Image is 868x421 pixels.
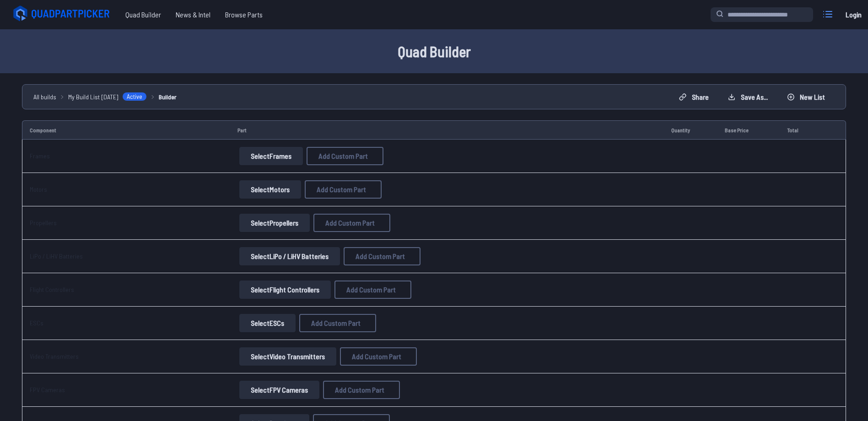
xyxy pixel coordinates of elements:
a: LiPo / LiHV Batteries [30,252,83,260]
button: SelectESCs [239,314,296,332]
button: SelectFPV Cameras [239,381,319,399]
span: Add Custom Part [311,319,361,327]
td: Total [780,120,822,140]
span: Add Custom Part [318,152,368,160]
button: SelectMotors [239,180,301,199]
a: Video Transmitters [30,352,79,360]
a: Browse Parts [218,5,270,24]
a: Flight Controllers [30,286,74,293]
a: All builds [33,92,56,102]
span: Add Custom Part [325,219,375,227]
button: SelectVideo Transmitters [239,347,336,366]
button: Add Custom Part [299,314,376,332]
a: My Build List [DATE]Active [68,92,147,102]
button: Add Custom Part [334,281,411,299]
button: Add Custom Part [323,381,400,399]
button: SelectPropellers [239,214,310,232]
a: Motors [30,185,47,193]
span: Add Custom Part [335,386,384,394]
button: SelectFrames [239,147,303,165]
a: SelectFrames [237,147,305,165]
span: My Build List [DATE] [68,92,119,102]
a: Login [842,5,864,24]
a: ESCs [30,319,43,327]
button: Add Custom Part [307,147,383,165]
td: Component [22,120,230,140]
a: SelectVideo Transmitters [237,347,338,366]
span: Add Custom Part [352,353,401,360]
button: Add Custom Part [313,214,390,232]
a: News & Intel [168,5,218,24]
button: SelectFlight Controllers [239,281,331,299]
a: FPV Cameras [30,386,65,394]
span: Active [122,92,147,101]
button: Share [671,90,717,104]
a: Frames [30,152,50,160]
a: SelectLiPo / LiHV Batteries [237,247,342,265]
td: Part [230,120,664,140]
span: Add Custom Part [317,186,366,193]
a: Quad Builder [118,5,168,24]
span: Add Custom Part [346,286,396,293]
a: SelectESCs [237,314,297,332]
button: Add Custom Part [340,347,417,366]
a: SelectPropellers [237,214,312,232]
button: Add Custom Part [344,247,421,265]
a: SelectMotors [237,180,303,199]
button: Save as... [720,90,776,104]
button: New List [779,90,833,104]
a: SelectFlight Controllers [237,281,333,299]
h1: Quad Builder [141,40,727,62]
a: Builder [159,92,177,102]
button: SelectLiPo / LiHV Batteries [239,247,340,265]
span: Add Custom Part [356,253,405,260]
a: SelectFPV Cameras [237,381,321,399]
a: Propellers [30,219,57,227]
td: Base Price [717,120,779,140]
td: Quantity [664,120,718,140]
button: Add Custom Part [305,180,382,199]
